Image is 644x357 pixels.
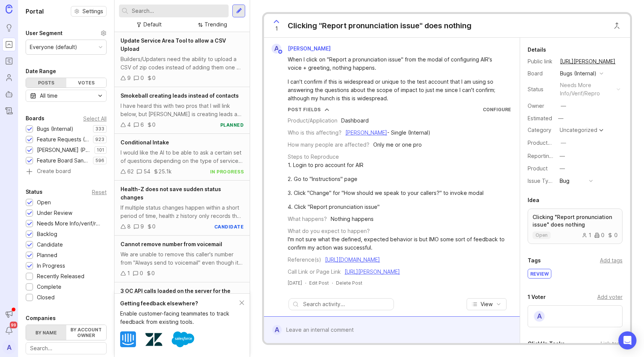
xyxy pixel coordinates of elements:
[66,78,107,87] div: Votes
[214,224,244,230] div: candidate
[121,186,221,201] span: Health-Z does not save sudden status changes
[40,92,58,100] div: All time
[288,78,505,103] div: I can't confirm if this is widespread or unique to the test account that I am using so answering ...
[132,7,226,15] input: Search...
[30,344,102,352] input: Search...
[288,20,472,31] div: Clicking "Report pronunciation issue" does nothing
[97,147,104,153] p: 101
[309,280,329,286] div: Edit Post
[121,250,244,267] div: We are unable to remove this caller's number from "Always send to voicemail" even though it does ...
[127,74,131,82] div: 9
[114,134,250,181] a: Conditional IntakeI would like the AI to be able to ask a certain set of questions depending on t...
[618,331,636,349] div: Open Intercom Messenger
[288,235,511,252] div: I'm not sure what the defined, expected behavior is but IMO some sort of feedback to confirm my a...
[267,44,337,54] a: A[PERSON_NAME]
[26,187,43,196] div: Status
[336,280,362,286] div: Delete Post
[37,251,57,259] div: Planned
[37,293,55,302] div: Closed
[609,18,624,33] button: Close button
[288,227,370,235] div: What do you expect to happen?
[373,141,422,149] div: Only me or one pro
[121,149,244,165] div: I would like the AI to be able to ask a certain set of questions depending on the type of service...
[37,146,91,154] div: [PERSON_NAME] (Public)
[143,167,150,176] div: 54
[288,203,484,211] div: 4. Click "Report pronunciation issue"
[120,299,240,308] div: Getting feedback elsewhere?
[341,116,369,125] div: Dashboard
[528,153,568,159] label: Reporting Team
[6,5,12,13] img: Canny Home
[272,44,281,54] div: A
[556,113,566,123] div: —
[121,241,222,247] span: Cannot remove number from voicemail
[561,139,566,147] div: —
[121,102,244,118] div: I have heard this with two pros that I will link below, but [PERSON_NAME] is creating leads and n...
[66,325,107,340] label: By account owner
[127,222,131,231] div: 8
[528,178,555,184] label: Issue Type
[26,114,44,123] div: Boards
[120,331,136,347] img: Intercom logo
[560,69,597,78] div: Bugs (Internal)
[95,136,104,142] p: 923
[536,232,548,238] p: open
[331,215,374,223] div: Nothing happens
[114,87,250,134] a: Smokeball creating leads instead of contactsI have heard this with two pros that I will link belo...
[2,104,16,118] a: Changelog
[121,288,230,302] span: 3 OC API calls loaded on the server for the same lead at the same time.
[172,328,194,351] img: Salesforce logo
[467,298,507,310] button: View
[37,241,63,249] div: Candidate
[127,121,131,129] div: 4
[82,8,103,15] span: Settings
[560,152,565,160] div: —
[528,69,554,78] div: Board
[582,233,591,238] div: 1
[114,181,250,236] a: Health-Z does not save sudden status changesIf multiple status changes happen within a short peri...
[601,340,623,348] div: Link task
[37,209,72,217] div: Under Review
[210,169,244,175] div: in progress
[37,125,73,133] div: Bugs (Internal)
[37,156,89,165] div: Feature Board Sandbox [DATE]
[140,269,143,277] div: 0
[528,208,623,244] a: Clicking "Report pronunciation issue" does nothingopen100
[288,280,302,286] span: [DATE]
[345,129,387,136] a: [PERSON_NAME]
[220,122,244,128] div: planned
[481,300,493,308] span: View
[37,230,57,238] div: Backlog
[26,314,56,323] div: Companies
[2,324,16,337] button: Notifications
[140,222,144,231] div: 9
[71,6,107,17] button: Settings
[127,167,134,176] div: 62
[159,167,172,176] div: 25.1k
[37,198,51,207] div: Open
[325,256,380,263] a: [URL][DOMAIN_NAME]
[345,268,400,275] a: [URL][PERSON_NAME]
[37,219,103,228] div: Needs More Info/verif/repro
[288,106,321,113] div: Post Fields
[121,92,239,99] span: Smokeball creating leads instead of contacts
[560,81,613,98] div: needs more info/verif/repro
[83,116,107,121] div: Select All
[528,116,552,121] div: Estimated
[2,340,16,354] div: A
[121,139,169,146] span: Conditional Intake
[10,322,17,328] span: 99
[26,78,66,87] div: Posts
[533,310,545,322] div: A
[127,269,130,277] div: 1
[2,307,16,321] button: Announcements
[528,293,546,302] div: 1 Voter
[600,256,623,265] div: Add tags
[559,138,568,148] button: ProductboardID
[26,325,66,340] label: By name
[288,189,484,197] div: 3. Click "Change" for "How should we speak to your callers?" to invoke modal
[152,74,156,82] div: 0
[2,87,16,101] a: Autopilot
[288,175,484,183] div: 2. Go to "Instructions" page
